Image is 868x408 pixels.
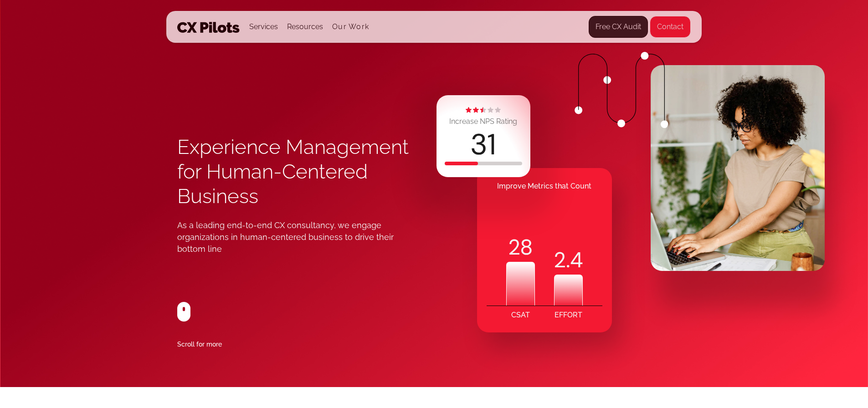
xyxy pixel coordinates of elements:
div: Services [249,20,278,33]
div: Resources [287,11,323,42]
div: As a leading end-to-end CX consultancy, we engage organizations in human-centered business to dri... [177,219,412,255]
div: . [554,245,583,275]
a: Our Work [332,23,369,31]
div: CSAT [511,306,530,324]
div: Services [249,11,278,42]
a: Free CX Audit [589,16,648,38]
code: 2 [554,245,566,275]
div: Improve Metrics that Count [477,177,612,195]
div: Scroll for more [177,338,222,351]
code: 4 [570,245,583,275]
div: EFFORT [555,306,582,324]
div: Increase NPS Rating [449,115,517,128]
div: Resources [287,20,323,33]
div: 28 [506,233,535,262]
a: Contact [650,16,691,38]
h1: Experience Management for Human-Centered Business [177,135,434,209]
div: 31 [470,130,496,159]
